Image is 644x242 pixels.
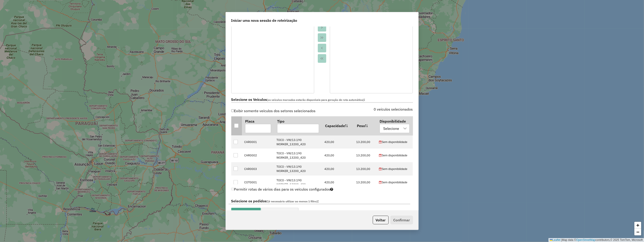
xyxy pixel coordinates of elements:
[242,162,274,176] td: CAR0003
[242,116,274,135] th: Placa
[322,135,354,149] td: 420,00
[354,162,377,176] td: 13.200,00
[354,116,377,135] th: Peso
[274,176,322,189] td: TOCO - VW/13.190 WORKER_13200_420
[379,140,410,144] div: Sem disponibilidade
[637,229,639,235] span: −
[242,135,274,149] td: CAR0001
[379,154,382,157] i: 'Roteirizador.NaoPossuiAgenda' | translate
[268,200,318,203] span: (é necessário utilizar ao menos 1 filtro)
[561,238,562,242] span: |
[231,188,234,191] input: Permitir rotas de vários dias para os veículos configurados
[274,135,322,149] td: TOCO - VW/13.190 WORKER_13200_420
[354,149,377,162] td: 13.200,00
[379,168,382,171] i: 'Roteirizador.NaoPossuiAgenda' | translate
[242,176,274,189] td: COT0001
[379,180,410,184] div: Sem disponibilidade
[379,167,410,171] div: Sem disponibilidade
[322,116,354,135] th: Capacidade
[242,149,274,162] td: CAR0002
[379,141,382,144] i: 'Roteirizador.NaoPossuiAgenda' | translate
[274,149,322,162] td: TOCO - VW/13.190 WORKER_13200_420
[274,116,322,135] th: Tipo
[274,162,322,176] td: TOCO - VW/13.190 WORKER_13200_420
[374,106,413,112] label: 0 veículos selecionados
[322,149,354,162] td: 420,00
[322,162,354,176] td: 420,00
[550,238,561,242] a: Leaflet
[382,124,401,133] div: Selecione
[637,222,639,228] span: +
[231,109,234,112] input: Exibir somente veículos dos setores selecionados
[231,18,297,23] span: Iniciar uma nova sessão de roteirização
[267,98,364,102] span: (os veículos marcados estarão disponíveis para geração de rota automática)
[576,238,596,242] a: OpenStreetMap
[379,153,410,157] div: Sem disponibilidade
[634,229,641,235] a: Zoom out
[322,176,354,189] td: 420,00
[229,198,410,204] label: Selecione os pedidos: :
[231,185,333,194] label: Permitir rotas de vários dias para os veículos configurados
[373,216,389,224] button: Voltar
[354,176,377,189] td: 13.200,00
[231,106,316,115] label: Exibir somente veículos dos setores selecionados
[379,181,382,184] i: 'Roteirizador.NaoPossuiAgenda' | translate
[330,187,333,191] i: Selecione pelo menos um veículo
[634,222,641,229] a: Zoom in
[549,238,644,242] div: Map data © contributors,© 2025 TomTom, Microsoft
[354,135,377,149] td: 13.200,00
[231,97,413,103] label: Selecione os Veículos :
[377,116,413,135] th: Disponibilidade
